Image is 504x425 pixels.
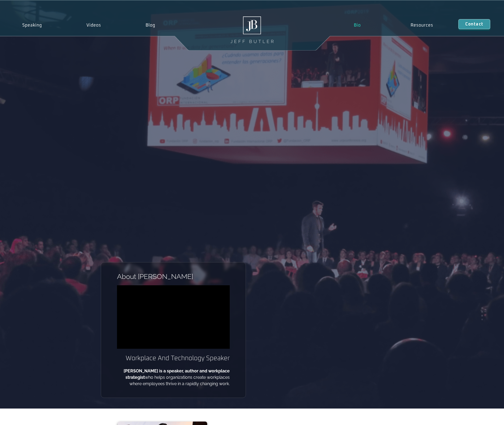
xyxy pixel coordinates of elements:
[64,19,123,31] a: Videos
[123,19,177,31] a: Blog
[117,368,230,387] p: who helps organizations create workplaces where employees thrive in a rapidly changing work.
[329,19,458,31] nav: Menu
[329,19,386,31] a: Bio
[117,354,230,363] h2: Workplace And Technology Speaker
[117,273,230,280] h1: About [PERSON_NAME]
[458,19,490,29] a: Contact
[386,19,458,31] a: Resources
[124,368,230,380] b: [PERSON_NAME] is a speaker, author and workplace strategist
[465,22,483,26] span: Contact
[117,285,230,349] iframe: vimeo Video Player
